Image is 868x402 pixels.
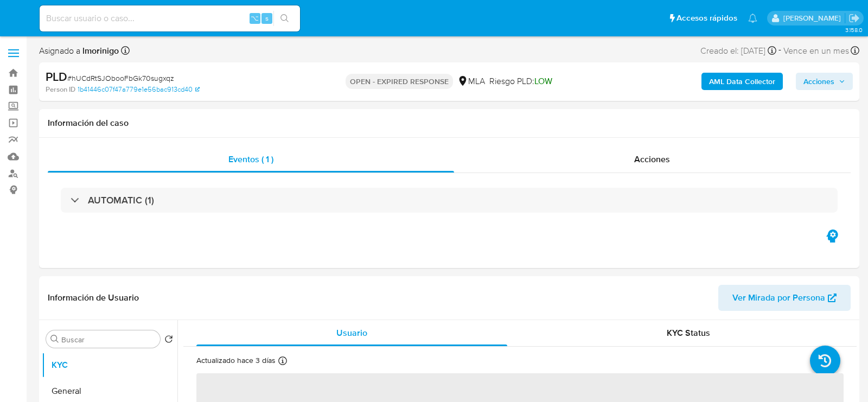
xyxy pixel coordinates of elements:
a: Salir [848,12,860,24]
h1: Información de Usuario [48,292,139,303]
p: Actualizado hace 3 días [196,355,276,366]
input: Buscar [61,335,156,344]
span: s [265,13,269,23]
span: - [778,43,781,58]
button: Buscar [50,335,59,343]
a: 1b41446c07f47a779e1e56bac913cd40 [78,85,200,94]
h3: AUTOMATIC (1) [88,194,154,206]
span: Usuario [336,327,367,339]
span: Eventos ( 1 ) [228,153,273,165]
button: AML Data Collector [701,73,783,90]
button: Acciones [796,73,853,90]
a: Notificaciones [748,14,757,23]
p: lourdes.morinigo@mercadolibre.com [783,13,845,23]
span: # hUCdRtSJObooFbGk70sugxqz [67,73,174,84]
div: AUTOMATIC (1) [61,188,838,213]
span: Riesgo PLD: [489,75,552,87]
input: Buscar usuario o caso... [40,11,300,25]
span: Accesos rápidos [676,12,737,24]
span: KYC Status [667,327,710,339]
h1: Información del caso [48,118,851,129]
span: Vence en un mes [783,45,849,57]
div: Creado el: [DATE] [700,43,776,58]
span: ⌥ [251,13,259,23]
button: KYC [42,352,177,378]
button: Volver al orden por defecto [164,335,173,347]
b: PLD [46,68,67,85]
b: lmorinigo [80,44,119,57]
button: search-icon [273,11,296,26]
button: Ver Mirada por Persona [718,285,851,311]
span: Acciones [634,153,670,165]
span: LOW [534,75,552,87]
b: AML Data Collector [709,73,775,90]
p: OPEN - EXPIRED RESPONSE [346,74,453,89]
span: Ver Mirada por Persona [732,285,825,311]
span: Acciones [803,73,834,90]
span: Asignado a [39,45,119,57]
div: MLA [457,75,485,87]
b: Person ID [46,85,75,94]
